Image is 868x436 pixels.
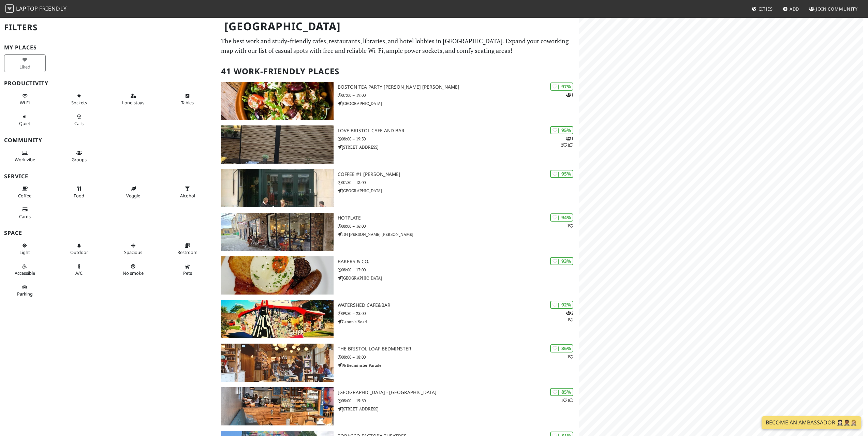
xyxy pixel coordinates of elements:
p: [GEOGRAPHIC_DATA] [338,100,579,107]
span: Stable Wi-Fi [20,100,30,106]
p: [STREET_ADDRESS] [338,144,579,150]
span: Add [790,6,799,12]
a: Boston Tea Party Stokes Croft | 97% 1 Boston Tea Party [PERSON_NAME] [PERSON_NAME] 07:00 – 19:00 ... [217,82,578,120]
button: Coffee [4,183,46,201]
h3: Watershed Cafe&Bar [338,302,579,308]
h3: My Places [4,44,213,51]
button: Spacious [113,240,154,258]
a: Hatter House Cafe - Bristol | 85% 11 [GEOGRAPHIC_DATA] - [GEOGRAPHIC_DATA] 08:00 – 19:30 [STREET_... [217,387,578,425]
img: Coffee #1 Clifton [221,169,333,207]
p: 96 Bedminster Parade [338,362,579,369]
span: Air conditioned [75,270,83,276]
span: Restroom [177,249,197,255]
p: Canon's Road [338,318,579,325]
button: Outdoor [58,240,100,258]
h1: [GEOGRAPHIC_DATA] [219,17,577,36]
h3: Community [4,137,213,144]
span: Pet friendly [183,270,192,276]
button: Alcohol [167,183,208,201]
h3: The Bristol Loaf Bedminster [338,346,579,352]
div: | 86% [550,344,573,352]
p: 1 [567,354,573,360]
div: | 95% [550,170,573,178]
span: Natural light [19,249,30,255]
p: 104 [PERSON_NAME] [PERSON_NAME] [338,231,579,238]
p: 1 [566,92,573,98]
img: The Bristol Loaf Bedminster [221,344,333,382]
button: Quiet [4,111,46,129]
p: 08:00 – 16:00 [338,223,579,229]
h2: Filters [4,17,213,38]
a: Add [780,3,802,15]
button: Long stays [113,90,154,108]
span: Food [74,193,84,199]
span: Cities [759,6,773,12]
div: | 94% [550,213,573,221]
span: Friendly [39,5,67,12]
h3: Productivity [4,80,213,87]
h3: [GEOGRAPHIC_DATA] - [GEOGRAPHIC_DATA] [338,390,579,395]
span: Laptop [16,5,38,12]
p: 07:30 – 18:00 [338,179,579,186]
span: Outdoor area [70,249,88,255]
img: Hatter House Cafe - Bristol [221,387,333,425]
span: Work-friendly tables [181,100,194,106]
img: Watershed Cafe&Bar [221,300,333,338]
p: [GEOGRAPHIC_DATA] [338,187,579,194]
button: Tables [167,90,208,108]
span: Parking [17,291,33,297]
button: Sockets [58,90,100,108]
a: The Bristol Loaf Bedminster | 86% 1 The Bristol Loaf Bedminster 08:00 – 18:00 96 Bedminster Parade [217,344,578,382]
h2: 41 Work-Friendly Places [221,61,574,82]
button: Groups [58,147,100,165]
button: Cards [4,204,46,222]
a: Become an Ambassador 🤵🏻‍♀️🤵🏾‍♂️🤵🏼‍♀️ [762,416,861,429]
span: Smoke free [123,270,144,276]
a: Love bristol cafe and bar | 95% 121 Love bristol cafe and bar 08:00 – 19:30 [STREET_ADDRESS] [217,125,578,164]
button: Calls [58,111,100,129]
button: Light [4,240,46,258]
button: Work vibe [4,147,46,165]
p: 08:00 – 18:00 [338,354,579,360]
h3: Love bristol cafe and bar [338,128,579,134]
button: Wi-Fi [4,90,46,108]
h3: Boston Tea Party [PERSON_NAME] [PERSON_NAME] [338,84,579,90]
span: Quiet [19,120,30,126]
img: LaptopFriendly [5,4,14,13]
a: Cities [749,3,776,15]
span: People working [15,156,35,163]
p: The best work and study-friendly cafes, restaurants, libraries, and hotel lobbies in [GEOGRAPHIC_... [221,36,574,56]
p: 07:00 – 19:00 [338,92,579,99]
span: Veggie [126,193,140,199]
button: Pets [167,261,208,279]
button: No smoke [113,261,154,279]
p: 2 1 [566,310,573,323]
span: Coffee [18,193,31,199]
a: Join Community [806,3,860,15]
a: Coffee #1 Clifton | 95% Coffee #1 [PERSON_NAME] 07:30 – 18:00 [GEOGRAPHIC_DATA] [217,169,578,207]
p: 1 [567,223,573,229]
a: LaptopFriendly LaptopFriendly [5,3,67,15]
p: [STREET_ADDRESS] [338,406,579,412]
a: Bakers & Co. | 93% Bakers & Co. 08:00 – 17:00 [GEOGRAPHIC_DATA] [217,256,578,295]
div: | 97% [550,82,573,90]
p: [GEOGRAPHIC_DATA] [338,275,579,281]
span: Group tables [72,156,87,163]
button: Restroom [167,240,208,258]
span: Alcohol [180,193,195,199]
button: A/C [58,261,100,279]
p: 08:00 – 19:30 [338,136,579,142]
img: Love bristol cafe and bar [221,125,333,164]
span: Join Community [816,6,858,12]
p: 09:30 – 23:00 [338,310,579,317]
span: Credit cards [19,213,31,220]
span: Power sockets [71,100,87,106]
div: | 92% [550,301,573,309]
div: | 95% [550,126,573,134]
p: 08:00 – 19:30 [338,397,579,404]
img: Hotplate [221,213,333,251]
a: Watershed Cafe&Bar | 92% 21 Watershed Cafe&Bar 09:30 – 23:00 Canon's Road [217,300,578,338]
p: 08:00 – 17:00 [338,267,579,273]
button: Accessible [4,261,46,279]
h3: Space [4,230,213,236]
